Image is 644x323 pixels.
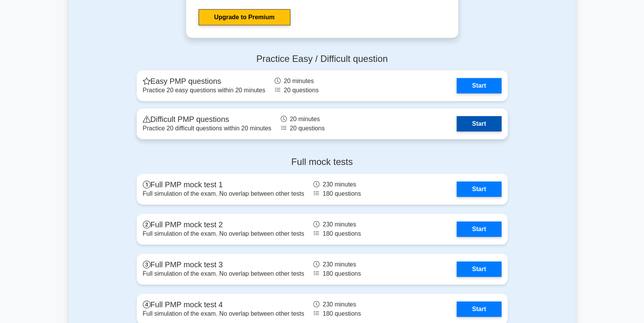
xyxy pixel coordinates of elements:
[199,9,290,25] a: Upgrade to Premium
[457,78,501,93] a: Start
[457,221,501,237] a: Start
[137,53,508,65] h4: Practice Easy / Difficult question
[457,261,501,277] a: Start
[137,157,508,168] h4: Full mock tests
[457,301,501,317] a: Start
[457,116,501,132] a: Start
[457,181,501,197] a: Start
